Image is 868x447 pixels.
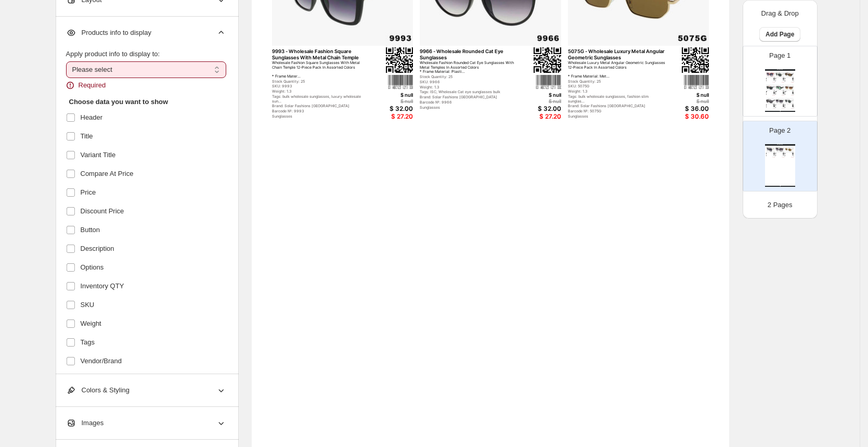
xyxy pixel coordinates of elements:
[785,105,791,105] div: 5155 - Medium Square Metal Frame Luxury Wholesale Sunglasses
[81,131,93,142] span: Title
[568,109,665,114] div: Barcode №: 5075G
[772,157,775,158] div: $ 32.00
[785,154,791,155] div: Wholesale Luxury Metal Angular Geometric Sunglasses 12-Piece Pack In Assorted Colors * Frame Mate...
[785,92,791,93] div: Wholesale Large Classic Square SOHO Sunglasses 12-Piece Pack In Assorted Colors * Frame Material:...
[785,92,791,92] div: 9819 - Wholesale Large Classic Square SOHO Sunglasses
[766,78,772,79] div: 7070 - Wholesale Fashion Rounded Cat Eye Style Sunglasses
[785,84,794,91] img: primaryImage
[785,82,791,82] div: Barcode №: 9930
[772,82,775,83] div: $ 26.00
[81,262,104,273] span: Options
[768,200,793,210] p: 2 Pages
[785,95,791,95] div: Barcode №: 9819
[792,155,794,156] img: barcode
[769,50,791,61] p: Page 1
[775,78,782,79] div: 5150 - Wholesale Square Aviator Pilot Flex Temple Sunglasses
[791,158,794,158] div: $ 30.60
[765,111,795,112] div: Watch Catalog | Page undefined
[766,82,772,82] div: Sunglasses
[773,93,775,94] img: barcode
[781,95,784,96] div: $ 28.00
[766,71,775,78] img: primaryImage
[775,95,782,95] div: Barcode №: 7048C
[775,98,784,105] img: primaryImage
[766,92,772,92] div: 7258 - Fashion Wholesale Sport Rubber Grip Sunglasses
[785,95,791,96] div: Sunglasses
[765,186,795,187] div: Watch Catalog | Page undefined
[785,98,794,105] img: primaryImage
[420,80,517,85] div: SKU: 9966
[791,96,794,96] div: $ 23.80
[773,92,775,93] img: qrcode
[775,95,782,95] div: Sunglasses
[766,84,775,91] img: primaryImage
[773,78,775,80] img: qrcode
[773,105,775,106] img: qrcode
[511,105,561,112] div: $ 32.00
[781,82,784,83] div: $ 36.00
[81,281,124,291] span: Inventory QTY
[420,100,517,105] div: Barcode №: 9966
[775,105,782,105] div: 9982 - Wholesale Cat Eye Fashion Sunglasses With Metal Temples
[511,92,561,98] div: $ null
[81,187,96,198] span: Price
[682,47,709,73] img: qrcode
[781,109,784,109] div: $ 32.00
[658,92,709,98] div: $ null
[568,114,665,119] div: Sunglasses
[792,92,794,93] img: qrcode
[534,47,561,73] img: qrcode
[775,82,782,82] div: Sunglasses
[759,27,800,42] button: Add Page
[785,71,794,78] img: primaryImage
[766,95,772,96] div: Sunglasses
[766,92,772,93] div: Fashion Wholesale Sport Rubber Grip Sunglasses 12-Piece Pack In Assorted Colors * Frame Material:...
[66,50,160,58] span: Apply product info to display to:
[420,75,517,80] div: Stock Quantity: 25
[66,418,104,428] span: Images
[272,109,369,114] div: Barcode №: 9993
[272,80,369,84] div: Stock Quantity: 25
[568,84,665,89] div: SKU: 5075G
[511,98,561,104] div: $ null
[658,113,709,120] div: $ 30.60
[791,109,794,109] div: $ 30.00
[791,95,794,96] div: $ 28.00
[420,90,517,95] div: Tags: ISC, Wholesale Cat eye sunglasses bulk
[66,385,129,395] span: Colors & Styling
[81,206,124,216] span: Discount Price
[772,95,775,96] div: $ 30.00
[792,153,794,155] img: qrcode
[766,154,772,155] div: Wholesale Fashion Square Sunglasses With Metal Chain Temple 12-Piece Pack In Assorted Colors * Fr...
[272,84,369,89] div: SKU: 9993
[658,105,709,112] div: $ 36.00
[420,95,517,100] div: Brand: Solar Fashions [GEOGRAPHIC_DATA]
[783,93,784,94] img: barcode
[792,93,794,94] img: barcode
[362,105,413,112] div: $ 32.00
[775,156,782,156] div: Barcode №: 9966
[766,30,794,39] span: Add Page
[772,158,775,158] div: $ 27.20
[773,155,775,156] img: barcode
[785,108,791,108] div: Barcode №: 5155
[783,92,784,93] img: qrcode
[766,153,772,154] div: 9993 - Wholesale Fashion Square Sunglasses With Metal Chain Temple
[792,107,794,108] img: barcode
[785,78,791,79] div: 9930 - Slim Wholesale Classic Rectangle Sunglasses
[272,61,369,79] div: Wholesale Fashion Square Sunglasses With Metal Chain Temple 12-Piece Pack In Assorted Colors * Fr...
[783,80,784,81] img: barcode
[743,46,818,117] div: Page 1Watch CatalogprimaryImageqrcodebarcode7070 - Wholesale Fashion Rounded Cat Eye Style Sungla...
[761,8,799,19] p: Drag & Drop
[420,85,517,90] div: Weight: 1.3
[79,80,106,91] span: Required
[775,146,784,152] img: primaryImage
[765,69,795,71] div: Watch Catalog
[783,78,784,80] img: qrcode
[386,47,413,73] img: qrcode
